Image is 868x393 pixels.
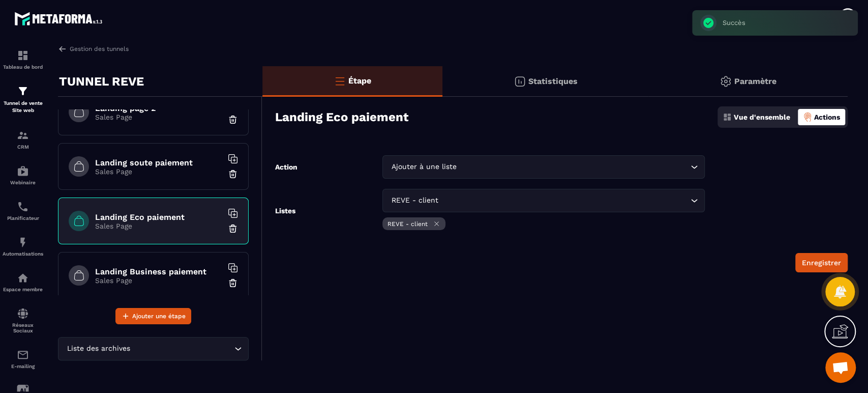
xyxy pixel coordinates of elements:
[17,85,29,97] img: formation
[3,300,43,341] a: social-networksocial-networkRéseaux Sociaux
[3,42,43,77] a: formationformationTableau de bord
[17,236,29,248] img: automations
[132,343,232,354] input: Search for option
[459,161,687,173] input: Search for option
[275,163,297,171] label: Action
[389,195,440,206] span: REVE - client
[132,311,186,321] span: Ajouter une étape
[3,363,43,369] p: E-mailing
[3,287,43,292] p: Espace membre
[440,195,687,206] input: Search for option
[382,155,704,179] div: Search for option
[3,341,43,377] a: emailemailE-mailing
[803,113,812,122] img: actions-active.8f1ece3a.png
[3,215,43,221] p: Planificateur
[228,169,238,179] img: trash
[382,189,704,212] div: Search for option
[720,75,732,88] img: setting-gr.5f69749f.svg
[3,180,43,185] p: Webinaire
[723,113,732,122] img: dashboard.5f9f1413.svg
[3,157,43,193] a: automationsautomationsWebinaire
[95,167,222,176] p: Sales Page
[59,71,144,92] p: TUNNEL REVE
[228,278,238,288] img: trash
[17,129,29,142] img: formation
[95,113,222,121] p: Sales Page
[389,161,459,173] span: Ajouter à une liste
[3,322,43,333] p: Réseaux Sociaux
[3,122,43,157] a: formationformationCRM
[734,113,790,121] p: Vue d'ensemble
[275,207,295,215] label: Listes
[3,229,43,264] a: automationsautomationsAutomatisations
[348,76,371,86] p: Étape
[95,267,222,276] h6: Landing Business paiement
[58,337,249,360] div: Search for option
[58,44,67,53] img: arrow
[228,223,238,234] img: trash
[814,113,840,121] p: Actions
[734,76,776,86] p: Paramètre
[275,110,408,124] h3: Landing Eco paiement
[95,222,222,230] p: Sales Page
[795,253,848,272] button: Enregistrer
[95,276,222,285] p: Sales Page
[528,76,578,86] p: Statistiques
[17,272,29,284] img: automations
[17,49,29,62] img: formation
[17,349,29,361] img: email
[825,352,856,383] div: Ouvrir le chat
[3,64,43,70] p: Tableau de bord
[17,307,29,320] img: social-network
[514,75,526,88] img: stats.20deebd0.svg
[17,165,29,177] img: automations
[65,343,132,354] span: Liste des archives
[387,220,428,228] p: REVE - client
[3,100,43,114] p: Tunnel de vente Site web
[95,212,222,222] h6: Landing Eco paiement
[58,44,129,53] a: Gestion des tunnels
[228,115,238,125] img: trash
[95,158,222,167] h6: Landing soute paiement
[17,201,29,213] img: scheduler
[3,77,43,122] a: formationformationTunnel de vente Site web
[334,75,346,87] img: bars-o.4a397970.svg
[3,193,43,229] a: schedulerschedulerPlanificateur
[3,264,43,300] a: automationsautomationsEspace membre
[115,308,191,324] button: Ajouter une étape
[14,9,106,28] img: logo
[3,144,43,150] p: CRM
[3,251,43,257] p: Automatisations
